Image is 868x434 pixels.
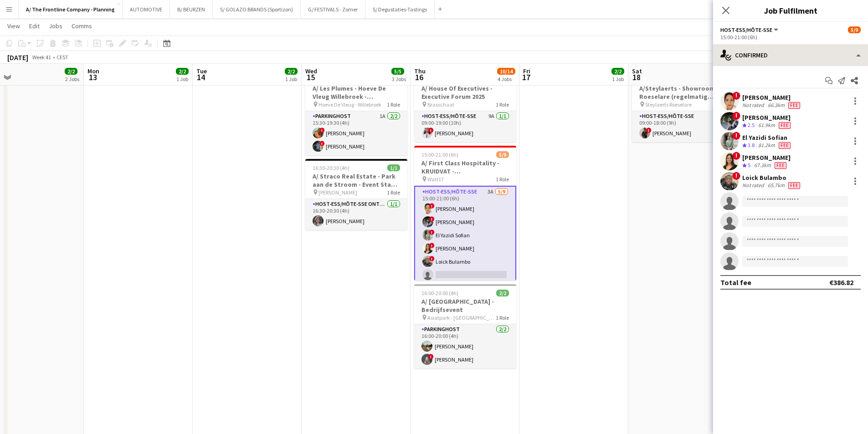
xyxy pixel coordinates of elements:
[429,230,435,235] span: !
[522,72,530,82] span: 17
[301,0,365,18] button: G/ FESTIVALS - Zomer
[732,112,740,120] span: !
[742,113,792,122] div: [PERSON_NAME]
[65,68,77,75] span: 2/2
[496,151,509,158] span: 5/9
[29,22,40,30] span: Edit
[429,216,435,222] span: !
[319,128,325,133] span: !
[45,20,66,32] a: Jobs
[7,22,20,30] span: View
[413,72,426,82] span: 16
[414,146,516,281] app-job-card: 15:00-21:00 (6h)5/9A/ First Class Hospitality - KRUIDVAT - Personeelsevents Watt171 RoleHost-ess/...
[756,142,777,149] div: 81.2km
[387,164,400,171] span: 1/1
[414,324,516,368] app-card-role: Parkinghost2/216:00-20:00 (4h)[PERSON_NAME]![PERSON_NAME]
[742,153,791,162] div: [PERSON_NAME]
[632,71,734,142] app-job-card: 09:00-18:00 (9h)1/1A/Steylaerts - Showroom - Roeselare (regelmatig terugkerende opdracht) Steylae...
[497,68,515,75] span: 10/14
[756,122,777,129] div: 61.9km
[779,122,791,129] span: Fee
[752,162,773,169] div: 67.3km
[318,101,381,108] span: Hoeve De Vleug - Willebroek
[414,71,516,142] app-job-card: 09:00-19:00 (10h)1/1A/ House Of Executives - Executive Forum 2025 Brasschaat1 RoleHost-ess/Hôte-s...
[632,111,734,142] app-card-role: Host-ess/Hôte-sse1/109:00-18:00 (9h)![PERSON_NAME]
[779,142,791,149] span: Fee
[365,0,435,18] button: S/ Degustaties-Tastings
[26,20,43,32] a: Edit
[305,71,407,155] app-job-card: 15:30-19:30 (4h)2/2A/ Les Plumes - Hoeve De Vleug Willebroek - bedrijfsevent Hoeve De Vleug - Wil...
[305,67,317,75] span: Wed
[732,172,740,180] span: !
[742,182,766,189] div: Not rated
[387,101,400,108] span: 1 Role
[414,297,516,314] h3: A/ [GEOGRAPHIC_DATA] - Bedrijfsevent
[414,84,516,101] h3: A/ House Of Executives - Executive Forum 2025
[713,44,868,66] div: Confirmed
[421,151,458,158] span: 15:00-21:00 (6h)
[777,142,792,149] div: Crew has different fees then in role
[313,164,349,171] span: 16:30-20:30 (4h)
[391,68,404,75] span: 5/5
[428,354,434,359] span: !
[414,111,516,142] app-card-role: Host-ess/Hôte-sse9A1/109:00-19:00 (10h)![PERSON_NAME]
[305,159,407,230] app-job-card: 16:30-20:30 (4h)1/1A/ Straco Real Estate - Park aan de Stroom - Event Stake Holders [PERSON_NAME]...
[429,256,435,261] span: !
[414,284,516,368] div: 16:00-20:00 (4h)2/2A/ [GEOGRAPHIC_DATA] - Bedrijfsevent Asiatpark - [GEOGRAPHIC_DATA]1 RoleParkin...
[742,102,766,109] div: Not rated
[305,199,407,230] app-card-role: Host-ess/Hôte-sse Onthaal-Accueill1/116:30-20:30 (4h)[PERSON_NAME]
[427,314,496,321] span: Asiatpark - [GEOGRAPHIC_DATA]
[176,76,188,82] div: 1 Job
[305,172,407,189] h3: A/ Straco Real Estate - Park aan de Stroom - Event Stake Holders
[713,5,868,16] h3: Job Fulfilment
[788,102,800,109] span: Fee
[318,189,357,196] span: [PERSON_NAME]
[496,101,509,108] span: 1 Role
[496,290,509,296] span: 2/2
[392,76,406,82] div: 3 Jobs
[170,0,213,18] button: B/ BEURZEN
[766,182,786,189] div: 65.7km
[720,34,861,41] div: 15:00-21:00 (6h)
[319,141,325,146] span: !
[414,159,516,175] h3: A/ First Class Hospitality - KRUIDVAT - Personeelsevents
[176,68,189,75] span: 2/2
[742,174,802,182] div: Loick Bulambo
[4,20,24,32] a: View
[523,67,530,75] span: Fri
[285,68,298,75] span: 2/2
[829,278,853,287] div: €386.82
[304,72,317,82] span: 15
[788,182,800,189] span: Fee
[498,76,515,82] div: 4 Jobs
[732,132,740,140] span: !
[421,290,458,296] span: 16:00-20:00 (4h)
[195,72,207,82] span: 14
[612,76,624,82] div: 1 Job
[72,22,92,30] span: Comms
[414,186,516,324] app-card-role: Host-ess/Hôte-sse3A5/915:00-21:00 (6h)![PERSON_NAME]![PERSON_NAME]!El Yazidi Sofian![PERSON_NAME]...
[773,162,788,169] div: Crew has different fees then in role
[49,22,62,30] span: Jobs
[632,84,734,101] h3: A/Steylaerts - Showroom - Roeselare (regelmatig terugkerende opdracht)
[19,0,123,18] button: A/ The Frontline Company - Planning
[305,84,407,101] h3: A/ Les Plumes - Hoeve De Vleug Willebroek - bedrijfsevent
[213,0,301,18] button: S/ GOLAZO BRANDS (Sportizon)
[429,243,435,248] span: !
[720,26,772,33] span: Host-ess/Hôte-sse
[632,67,642,75] span: Sat
[777,122,792,129] div: Crew has different fees then in role
[645,101,692,108] span: Steylaerts Roeselare
[496,176,509,183] span: 1 Role
[68,20,96,32] a: Comms
[748,162,750,168] span: 5
[427,101,454,108] span: Brasschaat
[732,152,740,160] span: !
[30,54,53,61] span: Week 41
[427,176,444,183] span: Watt17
